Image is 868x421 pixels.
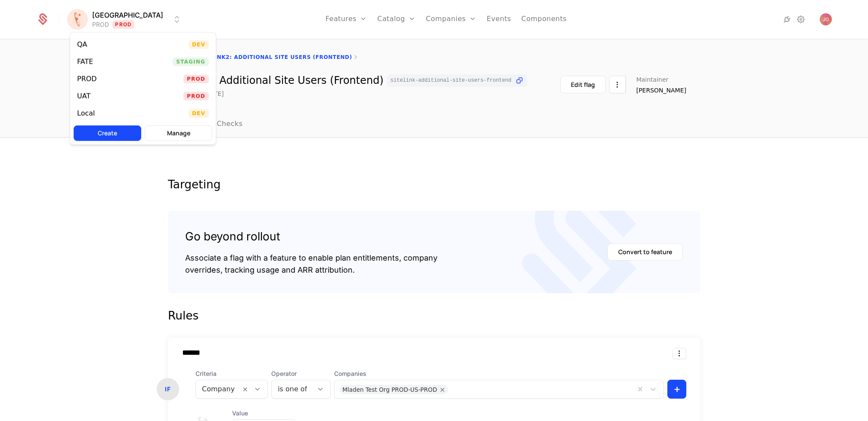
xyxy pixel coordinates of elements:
[77,76,97,83] div: PROD
[189,109,209,118] span: Dev
[183,92,209,101] span: Prod
[145,126,212,141] button: Manage
[173,58,209,66] span: Staging
[77,110,95,117] div: Local
[183,75,209,83] span: Prod
[74,126,141,141] button: Create
[77,58,93,65] div: FATE
[189,40,209,49] span: Dev
[70,32,216,145] div: Select environment
[77,93,90,100] div: UAT
[77,41,87,48] div: QA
